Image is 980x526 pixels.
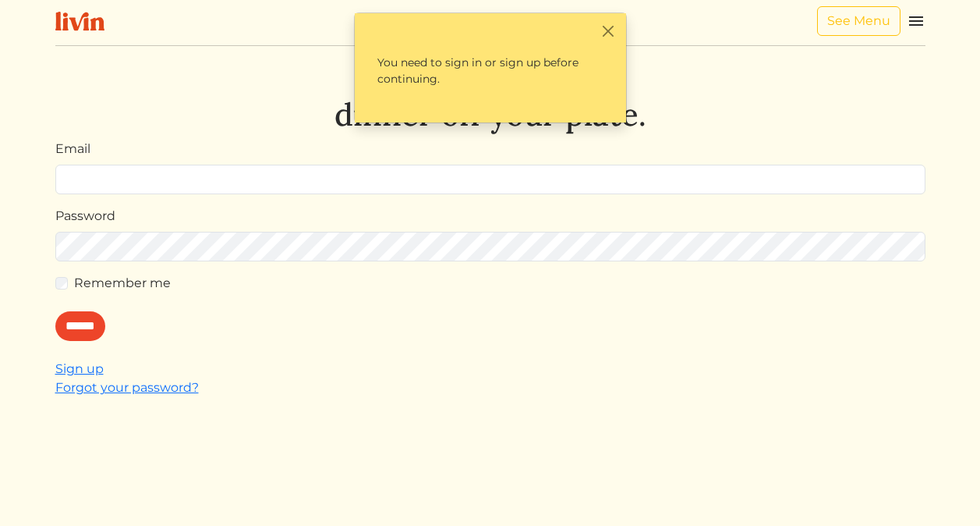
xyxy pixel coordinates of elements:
[817,6,900,36] a: See Menu
[55,361,104,376] a: Sign up
[364,41,617,101] p: You need to sign in or sign up before continuing.
[600,23,617,39] button: Close
[907,12,925,30] img: menu_hamburger-cb6d353cf0ecd9f46ceae1c99ecbeb4a00e71ca567a856bd81f57e9d8c17bb26.svg
[74,274,171,293] label: Remember me
[55,140,90,158] label: Email
[55,59,925,133] h1: Let's take dinner off your plate.
[55,207,115,226] label: Password
[55,380,199,395] a: Forgot your password?
[55,12,104,31] img: livin-logo-a0d97d1a881af30f6274990eb6222085a2533c92bbd1e4f22c21b4f0d0e3210c.svg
